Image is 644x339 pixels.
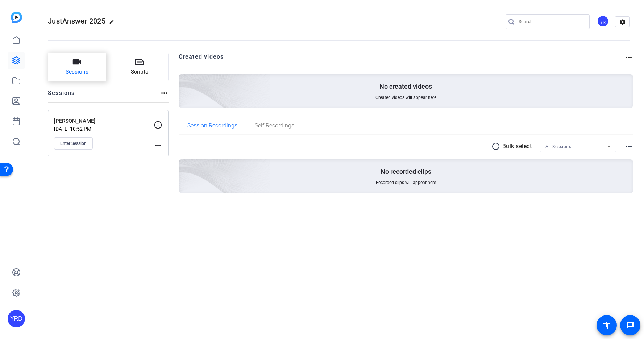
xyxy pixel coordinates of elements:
span: JustAnswer 2025 [48,17,105,25]
span: Recorded clips will appear here [376,180,436,185]
button: Scripts [111,53,169,81]
mat-icon: radio_button_unchecked [491,142,502,151]
span: Session Recordings [187,123,237,129]
button: Sessions [48,53,106,81]
h2: Sessions [48,89,75,102]
span: Enter Session [60,141,87,146]
span: Scripts [131,68,148,76]
p: Bulk select [502,142,532,151]
span: All Sessions [545,144,571,149]
div: YRD [8,310,25,327]
p: No created videos [379,82,432,91]
mat-icon: accessibility [602,321,611,330]
mat-icon: more_horiz [624,142,633,151]
img: blue-gradient.svg [11,12,22,23]
mat-icon: settings [615,17,630,28]
p: [PERSON_NAME] [54,117,154,125]
mat-icon: edit [109,19,118,28]
h2: Created videos [179,53,625,67]
p: [DATE] 10:52 PM [54,126,154,132]
span: Sessions [66,68,88,76]
mat-icon: message [626,321,635,330]
span: Created videos will appear here [375,95,436,100]
mat-icon: more_horiz [154,141,162,150]
span: Self Recordings [255,123,294,129]
mat-icon: more_horiz [624,53,633,62]
img: Creted videos background [97,3,270,160]
div: YR [597,15,609,27]
mat-icon: more_horiz [160,89,169,97]
button: Enter Session [54,137,93,150]
ngx-avatar: Your Remote Director [597,15,610,28]
img: embarkstudio-empty-session.png [97,88,270,245]
input: Search [519,17,584,26]
p: No recorded clips [381,167,431,176]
